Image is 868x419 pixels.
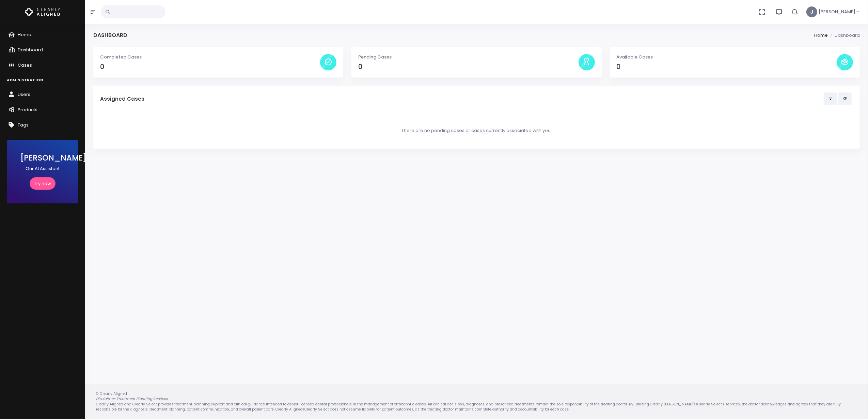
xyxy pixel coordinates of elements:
span: Tags [18,122,29,128]
a: Try now [30,177,56,190]
h5: Assigned Cases [100,96,824,102]
span: Users [18,91,30,98]
span: Dashboard [18,47,43,53]
li: Home [814,32,828,39]
span: Cases [18,62,32,68]
span: [PERSON_NAME] [819,9,855,15]
img: Logo Horizontal [25,5,60,19]
h4: 0 [617,63,837,71]
em: Disclaimer: Treatment Planning Services [96,396,168,401]
p: Pending Cases [358,54,578,61]
li: Dashboard [828,32,860,39]
p: Available Cases [617,54,837,61]
p: Completed Cases [100,54,320,61]
span: Home [18,31,31,38]
h4: 0 [358,63,578,71]
div: There are no pending cases or cases currently associated with you. [100,119,853,142]
h3: [PERSON_NAME] [20,153,65,163]
span: Products [18,106,37,113]
h4: Dashboard [93,32,127,38]
p: Our AI Assistant [20,165,65,172]
h4: 0 [100,63,320,71]
span: J [806,6,817,17]
div: © Clearly Aligned Clearly Aligned and Clearly Select provides treatment planning support and clin... [89,391,864,412]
